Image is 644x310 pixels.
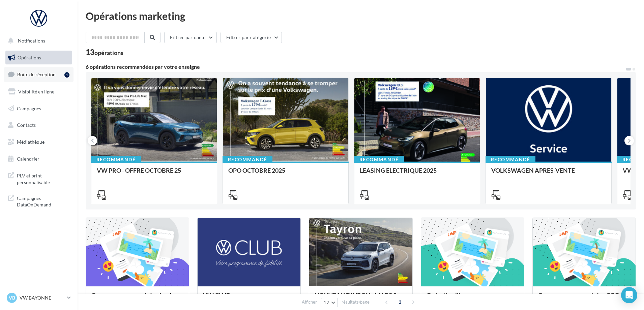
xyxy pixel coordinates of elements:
span: Notifications [18,38,45,44]
div: 13 [86,49,123,56]
span: résultats/page [342,299,370,305]
a: Opérations [4,51,74,65]
button: Filtrer par canal [164,32,217,43]
a: Boîte de réception1 [4,67,74,82]
a: VB VW BAYONNE [5,291,72,304]
div: VW CLUB [203,292,295,305]
span: Calendrier [17,156,39,162]
span: Médiathèque [17,139,45,145]
div: 1 [64,72,69,78]
div: Recommandé [91,156,141,163]
div: LEASING ÉLECTRIQUE 2025 [360,167,474,180]
span: Opérations [18,55,41,60]
span: Campagnes [17,105,41,111]
a: PLV et print personnalisable [4,168,74,188]
div: Campagnes sponsorisées Les Instants VW Octobre [91,292,183,305]
a: Campagnes DataOnDemand [4,191,74,211]
div: Recommandé [486,156,535,163]
span: PLV et print personnalisable [17,171,69,186]
span: VB [9,294,15,301]
div: Campagnes sponsorisées OPO [538,292,630,305]
div: 6 opérations recommandées par votre enseigne [86,64,625,69]
span: Boîte de réception [17,72,56,77]
span: Contacts [17,122,36,128]
button: Filtrer par catégorie [221,32,282,43]
div: VW PRO - OFFRE OCTOBRE 25 [97,167,211,180]
button: Notifications [4,34,71,48]
div: Recommandé [354,156,404,163]
span: 12 [324,300,329,305]
span: Campagnes DataOnDemand [17,194,69,208]
div: opérations [94,50,123,56]
button: 12 [321,298,338,307]
a: Calendrier [4,152,74,166]
a: Campagnes [4,102,74,116]
a: Contacts [4,118,74,132]
span: Visibilité en ligne [18,89,54,94]
span: Afficher [302,299,317,305]
span: 1 [394,297,405,307]
p: VW BAYONNE [20,294,64,301]
div: VOLKSWAGEN APRES-VENTE [491,167,606,180]
div: NOUVEAU TAYRON - MARS 2025 [315,292,407,305]
div: Open Intercom Messenger [621,287,637,303]
div: OPO OCTOBRE 2025 [228,167,343,180]
a: Visibilité en ligne [4,85,74,99]
a: Médiathèque [4,135,74,149]
div: Recommandé [223,156,272,163]
div: Opérations marketing [86,11,636,21]
div: Opération libre [427,292,519,305]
